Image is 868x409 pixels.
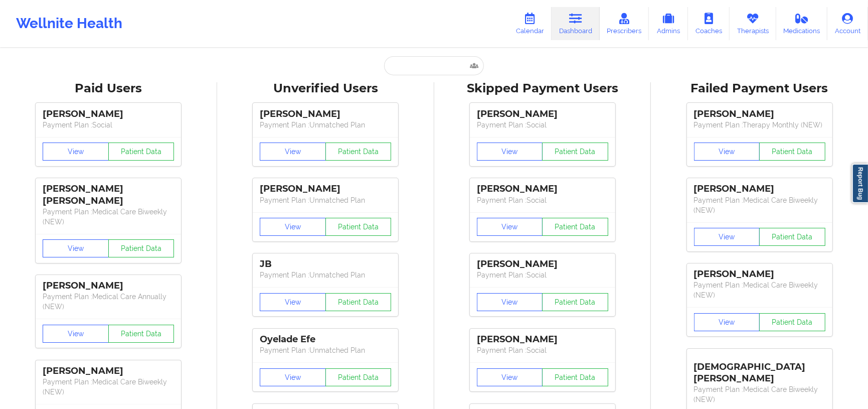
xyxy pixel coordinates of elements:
p: Payment Plan : Social [477,270,608,280]
button: View [477,143,543,161]
div: Oyelade Efe [260,334,391,345]
button: Patient Data [108,143,175,161]
button: View [260,368,326,386]
div: [PERSON_NAME] [477,183,608,195]
a: Prescribers [600,7,649,40]
div: [PERSON_NAME] [43,280,174,292]
button: Patient Data [325,143,392,161]
button: View [43,325,109,343]
div: [PERSON_NAME] [477,334,608,345]
a: Calendar [508,7,552,40]
p: Payment Plan : Therapy Monthly (NEW) [694,120,825,130]
p: Payment Plan : Social [477,120,608,130]
button: View [477,293,543,311]
button: View [260,293,326,311]
button: Patient Data [542,368,608,386]
div: Unverified Users [224,81,427,96]
p: Payment Plan : Unmatched Plan [260,120,391,130]
button: View [477,368,543,386]
div: [PERSON_NAME] [477,258,608,270]
p: Payment Plan : Medical Care Biweekly (NEW) [43,377,174,397]
p: Payment Plan : Unmatched Plan [260,345,391,355]
a: Account [827,7,868,40]
button: Patient Data [108,239,175,257]
div: Paid Users [7,81,210,96]
button: View [694,228,760,246]
a: Dashboard [552,7,600,40]
p: Payment Plan : Medical Care Biweekly (NEW) [694,384,825,404]
button: Patient Data [542,143,608,161]
p: Payment Plan : Unmatched Plan [260,270,391,280]
button: Patient Data [759,143,825,161]
div: [PERSON_NAME] [477,108,608,120]
a: Report Bug [852,164,868,203]
button: Patient Data [759,228,825,246]
button: Patient Data [542,293,608,311]
p: Payment Plan : Medical Care Biweekly (NEW) [43,207,174,227]
div: [DEMOGRAPHIC_DATA][PERSON_NAME] [694,354,825,384]
div: JB [260,258,391,270]
div: Skipped Payment Users [441,81,644,96]
a: Therapists [730,7,776,40]
button: View [43,143,109,161]
button: View [694,313,760,331]
button: Patient Data [108,325,175,343]
a: Coaches [688,7,730,40]
div: [PERSON_NAME] [694,183,825,195]
p: Payment Plan : Medical Care Biweekly (NEW) [694,280,825,300]
p: Payment Plan : Social [477,345,608,355]
div: Failed Payment Users [658,81,861,96]
p: Payment Plan : Medical Care Annually (NEW) [43,292,174,312]
div: [PERSON_NAME] [694,268,825,280]
button: Patient Data [325,293,392,311]
button: Patient Data [325,218,392,236]
p: Payment Plan : Medical Care Biweekly (NEW) [694,195,825,215]
p: Payment Plan : Unmatched Plan [260,195,391,205]
button: View [43,239,109,257]
a: Admins [649,7,688,40]
p: Payment Plan : Social [477,195,608,205]
button: View [694,143,760,161]
div: [PERSON_NAME] [260,108,391,120]
a: Medications [776,7,828,40]
button: Patient Data [759,313,825,331]
button: View [260,143,326,161]
div: [PERSON_NAME] [694,108,825,120]
button: Patient Data [542,218,608,236]
div: [PERSON_NAME] [260,183,391,195]
div: [PERSON_NAME] [PERSON_NAME] [43,183,174,206]
div: [PERSON_NAME] [43,108,174,120]
div: [PERSON_NAME] [43,365,174,377]
button: View [260,218,326,236]
button: View [477,218,543,236]
p: Payment Plan : Social [43,120,174,130]
button: Patient Data [325,368,392,386]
